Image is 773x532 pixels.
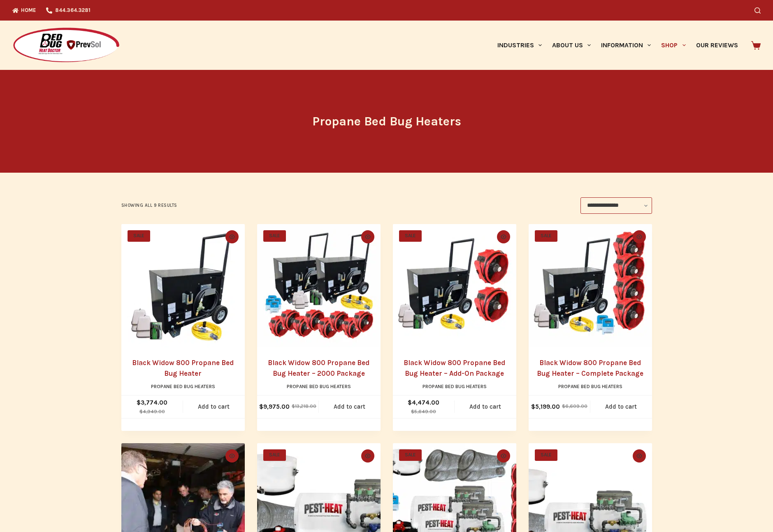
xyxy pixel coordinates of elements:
button: Quick view toggle [633,230,646,243]
a: Propane Bed Bug Heaters [151,384,215,389]
bdi: 4,474.00 [408,399,439,406]
span: SALE [399,230,422,242]
a: Black Widow 800 Propane Bed Bug Heater [121,224,245,347]
button: Quick view toggle [633,449,646,463]
a: Black Widow 800 Propane Bed Bug Heater – Add-On Package [404,359,505,377]
a: Our Reviews [691,21,743,70]
bdi: 5,649.00 [411,409,436,414]
h1: Propane Bed Bug Heaters [232,112,541,131]
bdi: 13,218.00 [292,403,316,409]
a: Industries [492,21,547,70]
a: Black Widow 800 Propane Bed Bug Heater – 2000 Package [268,359,369,377]
span: $ [139,409,143,414]
span: SALE [128,230,150,242]
button: Quick view toggle [497,449,510,463]
a: Add to cart: “Black Widow 800 Propane Bed Bug Heater - Add-On Package” [455,396,516,418]
button: Quick view toggle [497,230,510,243]
bdi: 3,774.00 [137,399,167,406]
p: Showing all 9 results [121,202,178,209]
a: Information [596,21,656,70]
span: SALE [263,230,286,242]
span: $ [408,399,412,406]
a: Add to cart: “Black Widow 800 Propane Bed Bug Heater” [183,396,245,418]
bdi: 9,975.00 [259,403,290,410]
nav: Primary [492,21,743,70]
a: Propane Bed Bug Heaters [287,384,351,389]
span: $ [411,409,414,414]
a: Black Widow 800 Propane Bed Bug Heater - 2000 Package [257,224,381,347]
img: Prevsol/Bed Bug Heat Doctor [12,27,120,64]
bdi: 5,199.00 [531,403,560,410]
button: Quick view toggle [361,449,374,463]
span: SALE [263,449,286,461]
a: About Us [547,21,596,70]
a: Add to cart: “Black Widow 800 Propane Bed Bug Heater - Complete Package” [590,396,652,418]
select: Shop order [580,197,652,214]
span: $ [292,403,295,409]
button: Quick view toggle [225,449,239,463]
button: Quick view toggle [225,230,239,243]
span: $ [531,403,535,410]
button: Quick view toggle [361,230,374,243]
span: SALE [535,449,557,461]
a: Propane Bed Bug Heaters [422,384,487,389]
button: Search [754,7,761,14]
a: Propane Bed Bug Heaters [558,384,622,389]
span: $ [562,403,565,409]
a: Black Widow 800 Propane Bed Bug Heater [132,359,234,377]
bdi: 4,949.00 [139,409,165,414]
span: SALE [535,230,557,242]
a: Add to cart: “Black Widow 800 Propane Bed Bug Heater - 2000 Package” [319,396,381,418]
a: Black Widow 800 Propane Bed Bug Heater - Add-On Package [393,224,516,347]
span: $ [137,399,141,406]
a: Black Widow 800 Propane Bed Bug Heater - Complete Package [529,224,652,347]
span: $ [259,403,263,410]
span: SALE [399,449,422,461]
bdi: 6,609.00 [562,403,587,409]
a: Shop [656,21,691,70]
a: Black Widow 800 Propane Bed Bug Heater – Complete Package [537,359,643,377]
